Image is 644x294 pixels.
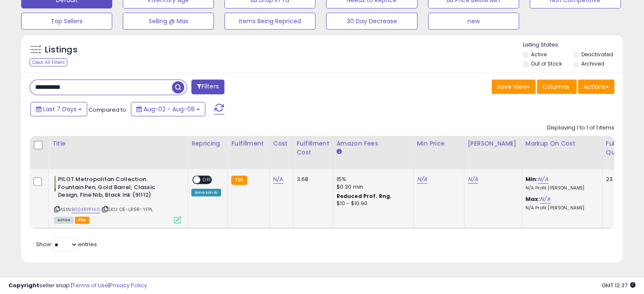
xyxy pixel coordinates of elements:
a: N/A [417,175,427,184]
th: The percentage added to the cost of goods (COGS) that forms the calculator for Min & Max prices. [522,136,602,169]
b: Min: [525,175,538,183]
div: Repricing [191,139,224,148]
img: 21JL+7x2r-L._SL40_.jpg [54,176,56,192]
p: N/A Profit [PERSON_NAME] [525,185,596,191]
span: Last 7 Days [43,105,77,113]
b: PILOT Metropolitan Collection Fountain Pen, Gold Barrel, Classic Design, Fine Nib, Black Ink (91112) [58,176,161,201]
button: Items Being Repriced [224,13,315,30]
a: Privacy Policy [110,281,147,289]
span: Aug-02 - Aug-08 [144,105,195,113]
div: 23 [606,176,632,183]
div: Clear All Filters [30,58,67,66]
span: OFF [200,176,214,184]
div: 3.68 [297,176,326,183]
div: ASIN: [54,176,181,223]
label: Deactivated [581,51,613,58]
div: Fulfillment [231,139,265,148]
span: Show: entries [36,240,97,248]
button: Columns [537,80,577,94]
div: Fulfillable Quantity [606,139,635,157]
div: Title [52,139,184,148]
a: N/A [468,175,478,184]
div: $0.30 min [337,183,407,191]
span: 2025-08-16 12:37 GMT [602,281,636,289]
div: seller snap | | [8,282,147,290]
a: N/A [273,175,283,184]
a: Terms of Use [72,281,108,289]
button: 30 Day Decrease [326,13,417,30]
strong: Copyright [8,281,39,289]
span: | SKU: OE-LR9R-YFPL [101,206,153,213]
button: Actions [578,80,614,94]
div: Markup on Cost [525,139,599,148]
span: Compared to: [88,106,127,114]
label: Active [531,51,547,58]
b: Reduced Prof. Rng. [337,192,392,200]
span: FBA [75,217,89,224]
div: 15% [337,176,407,183]
div: [PERSON_NAME] [468,139,518,148]
div: $10 - $10.90 [337,200,407,207]
div: Amazon Fees [337,139,410,148]
small: FBA [231,176,247,185]
div: Amazon AI [191,189,221,196]
a: N/A [538,175,548,184]
button: Selling @ Max [123,13,214,30]
label: Out of Stock [531,60,562,67]
div: Displaying 1 to 1 of 1 items [547,124,614,132]
button: Last 7 Days [30,102,87,116]
h5: Listings [45,44,77,56]
b: Max: [525,195,540,203]
a: N/A [540,195,550,203]
p: Listing States: [523,41,623,49]
span: Columns [542,82,569,91]
button: Save View [492,80,536,94]
span: All listings currently available for purchase on Amazon [54,217,74,224]
button: new [428,13,519,30]
div: Fulfillment Cost [297,139,329,157]
a: B00KRPFHIS [72,206,100,213]
button: Top Sellers [21,13,112,30]
small: Amazon Fees. [337,148,342,156]
button: Filters [191,80,224,94]
div: Cost [273,139,290,148]
label: Archived [581,60,604,67]
button: Aug-02 - Aug-08 [131,102,205,116]
div: Min Price [417,139,461,148]
p: N/A Profit [PERSON_NAME] [525,205,596,211]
